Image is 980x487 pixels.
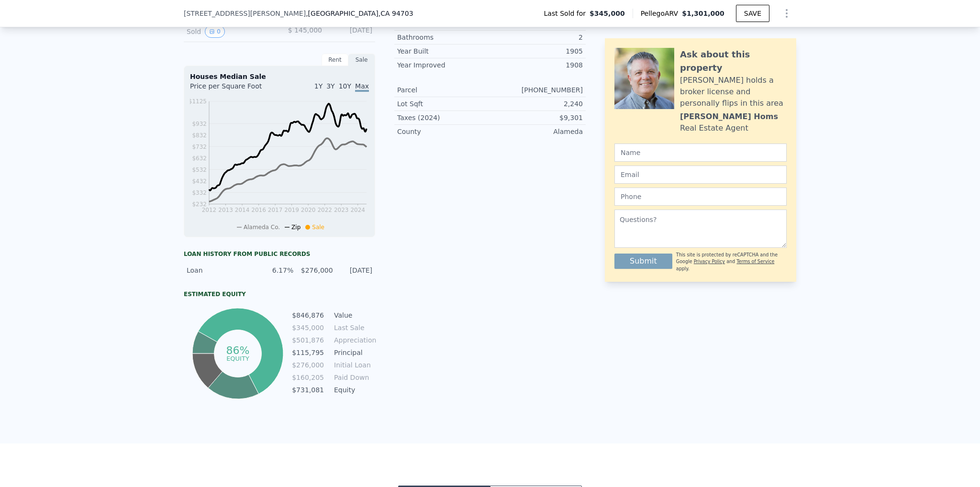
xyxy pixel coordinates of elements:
tspan: 2017 [268,207,283,213]
div: Alameda [490,127,583,136]
span: Max [355,82,369,92]
span: $ 145,000 [288,26,322,34]
div: [DATE] [330,25,372,38]
tspan: $732 [192,144,207,150]
input: Name [614,144,787,162]
tspan: 2016 [251,207,266,213]
td: Value [332,310,375,321]
tspan: $532 [192,166,207,173]
div: 2,240 [490,99,583,109]
button: View historical data [205,25,225,38]
tspan: 2024 [350,207,365,213]
div: Taxes (2024) [397,113,490,122]
tspan: $332 [192,189,207,196]
div: Loan history from public records [184,250,375,258]
tspan: $632 [192,155,207,162]
div: [PERSON_NAME] Homs [680,111,778,122]
div: Estimated Equity [184,290,375,298]
div: [PERSON_NAME] holds a broker license and personally flips in this area [680,75,787,109]
div: County [397,127,490,136]
div: [PHONE_NUMBER] [490,85,583,95]
div: Lot Sqft [397,99,490,109]
button: Submit [614,254,672,269]
button: Show Options [777,4,796,23]
div: $9,301 [490,113,583,122]
td: $345,000 [291,322,324,333]
span: [STREET_ADDRESS][PERSON_NAME] [184,9,306,18]
span: Alameda Co. [244,224,280,231]
div: Loan [187,266,254,275]
tspan: $432 [192,178,207,185]
span: $1,301,000 [682,10,724,17]
td: $501,876 [291,335,324,345]
tspan: 2023 [334,207,349,213]
tspan: 86% [226,344,249,356]
div: 2 [490,33,583,42]
tspan: 2012 [202,207,217,213]
td: Initial Loan [332,360,375,370]
span: Zip [291,224,301,231]
div: Parcel [397,85,490,95]
span: , CA 94703 [379,10,413,17]
tspan: equity [226,354,249,362]
span: 10Y [339,82,351,90]
div: [DATE] [339,266,372,275]
span: Last Sold for [544,9,590,18]
tspan: 2019 [284,207,299,213]
input: Phone [614,188,787,206]
td: $731,081 [291,385,324,395]
td: Last Sale [332,322,375,333]
div: Real Estate Agent [680,122,748,134]
div: $276,000 [299,266,333,275]
td: Equity [332,385,375,395]
div: Year Improved [397,60,490,70]
tspan: $232 [192,201,207,208]
a: Terms of Service [736,259,774,264]
div: Sold [187,25,272,38]
span: $345,000 [590,9,625,18]
tspan: 2014 [235,207,250,213]
td: $160,205 [291,372,324,383]
div: Bathrooms [397,33,490,42]
span: 3Y [326,82,334,90]
span: Sale [312,224,324,231]
tspan: 2022 [317,207,332,213]
div: 6.17% [260,266,293,275]
td: $276,000 [291,360,324,370]
span: 1Y [314,82,323,90]
td: $115,795 [291,347,324,358]
tspan: $832 [192,132,207,139]
tspan: $932 [192,121,207,127]
tspan: 2020 [301,207,316,213]
div: Year Built [397,46,490,56]
input: Email [614,166,787,184]
div: Sale [348,54,375,66]
div: 1908 [490,60,583,70]
td: Principal [332,347,375,358]
td: Paid Down [332,372,375,383]
div: Houses Median Sale [190,72,369,81]
td: $846,876 [291,310,324,321]
tspan: 2013 [218,207,233,213]
span: Pellego ARV [641,9,682,18]
div: This site is protected by reCAPTCHA and the Google and apply. [676,252,787,272]
tspan: $1125 [189,98,207,105]
td: Appreciation [332,335,375,345]
span: , [GEOGRAPHIC_DATA] [306,9,413,18]
button: SAVE [736,5,769,22]
a: Privacy Policy [694,259,725,264]
div: 1905 [490,46,583,56]
div: Rent [322,54,348,66]
div: Ask about this property [680,48,787,75]
div: Price per Square Foot [190,81,279,97]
